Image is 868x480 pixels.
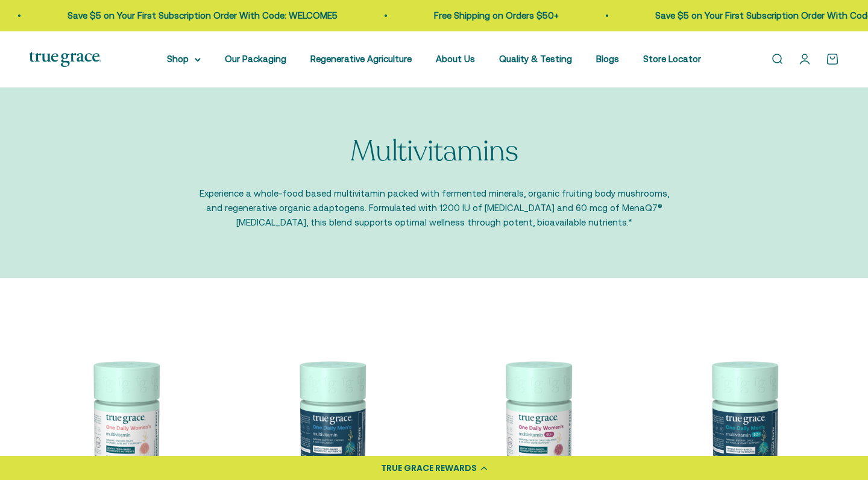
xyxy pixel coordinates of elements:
[310,54,412,64] a: Regenerative Agriculture
[596,54,619,64] a: Blogs
[434,10,559,21] a: Free Shipping on Orders $50+
[350,136,518,168] p: Multivitamins
[199,186,669,230] p: Experience a whole-food based multivitamin packed with fermented minerals, organic fruiting body ...
[643,54,701,64] a: Store Locator
[167,52,201,66] summary: Shop
[68,8,338,23] p: Save $5 on Your First Subscription Order With Code: WELCOME5
[499,54,572,64] a: Quality & Testing
[225,54,286,64] a: Our Packaging
[381,462,477,475] div: TRUE GRACE REWARDS
[436,54,475,64] a: About Us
